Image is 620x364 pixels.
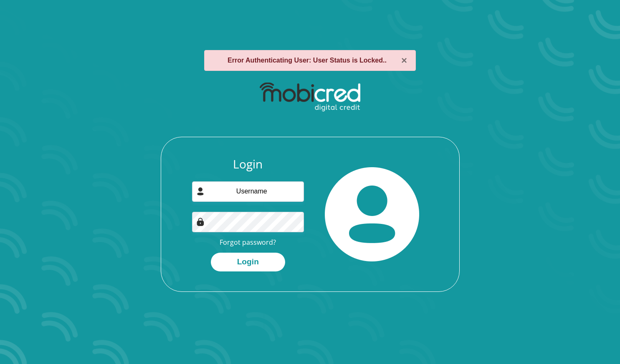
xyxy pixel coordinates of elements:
button: × [401,55,407,65]
button: Login [211,253,285,271]
img: Image [196,218,205,226]
strong: Error Authenticating User: User Status is Locked.. [228,57,387,64]
h3: Login [192,157,304,171]
input: Username [192,181,304,202]
img: mobicred logo [260,83,360,112]
a: Forgot password? [220,238,276,247]
img: user-icon image [196,187,205,196]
